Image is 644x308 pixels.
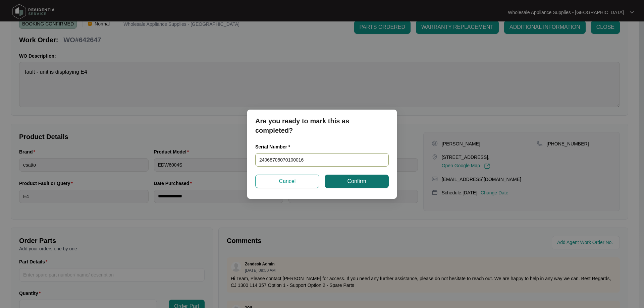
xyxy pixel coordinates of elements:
span: Confirm [347,177,366,185]
p: Are you ready to mark this as [255,116,389,126]
p: completed? [255,126,389,135]
label: Serial Number * [255,143,295,150]
span: Cancel [279,177,296,185]
button: Confirm [325,175,389,188]
button: Cancel [255,175,319,188]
